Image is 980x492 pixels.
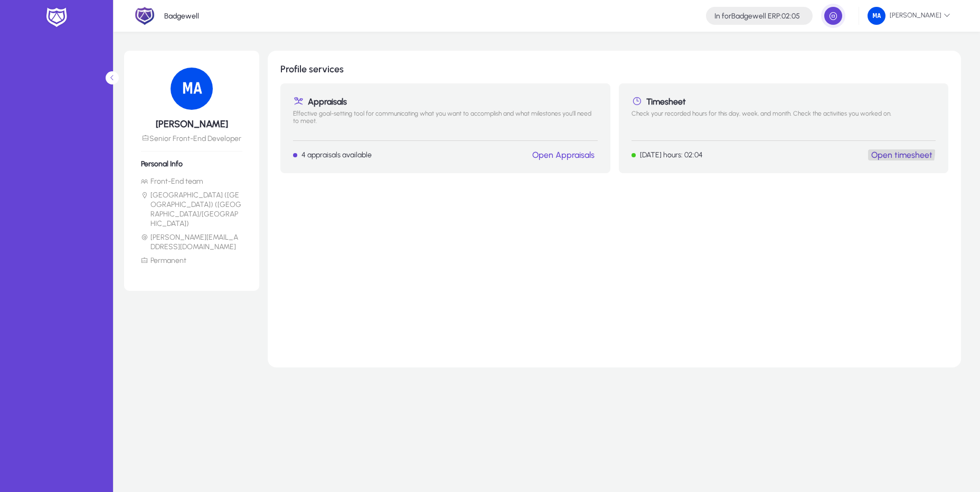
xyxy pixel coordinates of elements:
[141,177,242,186] li: Front-End team
[141,134,242,143] p: Senior Front-End Developer
[164,12,199,21] p: Badgewell
[141,256,242,266] li: Permanent
[868,7,950,25] span: [PERSON_NAME]
[293,96,598,107] h1: Appraisals
[871,150,932,160] a: Open timesheet
[781,12,800,21] span: 02:05
[780,12,781,21] span: :
[171,68,213,110] img: 34.png
[141,159,242,168] h6: Personal Info
[640,150,703,159] p: [DATE] hours: 02:04
[632,110,936,132] p: Check your recorded hours for this day, week, and month. Check the activities you worked on.
[868,7,885,25] img: 34.png
[135,6,155,26] img: 2.png
[301,150,372,159] p: 4 appraisals available
[43,6,70,29] img: white-logo.png
[632,96,936,107] h1: Timesheet
[141,233,242,252] li: [PERSON_NAME][EMAIL_ADDRESS][DOMAIN_NAME]
[280,63,948,75] h1: Profile services
[141,191,242,229] li: [GEOGRAPHIC_DATA] ([GEOGRAPHIC_DATA]) ([GEOGRAPHIC_DATA]/[GEOGRAPHIC_DATA])
[859,6,959,25] button: [PERSON_NAME]
[714,12,731,21] span: In for
[293,110,598,132] p: Effective goal-setting tool for communicating what you want to accomplish and what milestones you...
[532,150,595,160] a: Open Appraisals
[714,12,800,21] h4: Badgewell ERP
[868,149,936,160] button: Open timesheet
[141,118,242,130] h5: [PERSON_NAME]
[529,149,598,160] button: Open Appraisals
